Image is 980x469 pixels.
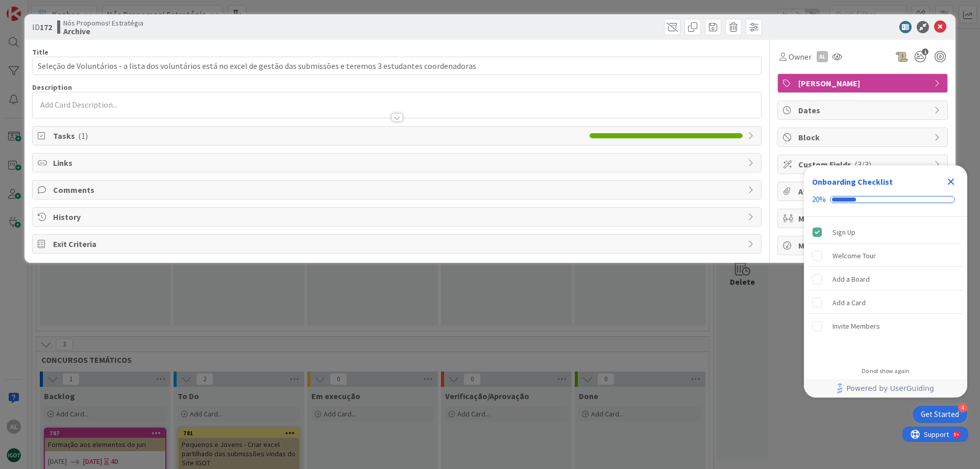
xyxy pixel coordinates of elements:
[832,250,876,262] div: Welcome Tour
[53,157,743,169] span: Links
[53,238,743,250] span: Exit Criteria
[812,176,893,188] div: Onboarding Checklist
[817,51,828,62] div: AL
[808,315,963,337] div: Invite Members is incomplete.
[808,221,963,243] div: Sign Up is complete.
[798,239,929,252] span: Metrics
[862,367,910,375] div: Do not show again
[40,22,52,32] b: 172
[832,297,866,309] div: Add a Card
[808,244,963,267] div: Welcome Tour is incomplete.
[53,211,743,223] span: History
[921,409,959,419] div: Get Started
[832,273,870,285] div: Add a Board
[798,77,929,89] span: [PERSON_NAME]
[854,159,871,169] span: ( 3/3 )
[798,131,929,143] span: Block
[913,406,967,423] div: Open Get Started checklist, remaining modules: 4
[808,291,963,314] div: Add a Card is incomplete.
[922,48,928,55] span: 1
[63,27,143,35] b: Archive
[52,4,57,12] div: 9+
[78,131,88,141] span: ( 1 )
[798,158,929,170] span: Custom Fields
[32,83,72,92] span: Description
[798,212,929,225] span: Mirrors
[943,174,959,190] div: Close Checklist
[804,379,967,398] div: Footer
[846,382,934,394] span: Powered by UserGuiding
[798,185,929,198] span: Attachments
[832,226,855,238] div: Sign Up
[832,320,880,332] div: Invite Members
[798,104,929,116] span: Dates
[804,217,967,360] div: Checklist items
[32,21,52,33] span: ID
[804,165,967,398] div: Checklist Container
[32,57,762,75] input: type card name here...
[812,195,826,204] div: 20%
[812,195,959,204] div: Checklist progress: 20%
[809,379,962,398] a: Powered by UserGuiding
[63,19,143,27] span: Nós Propomos! Estratégia
[958,403,967,412] div: 4
[32,47,48,57] label: Title
[21,2,46,14] span: Support
[53,184,743,196] span: Comments
[789,51,812,63] span: Owner
[808,268,963,290] div: Add a Board is incomplete.
[53,130,584,142] span: Tasks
